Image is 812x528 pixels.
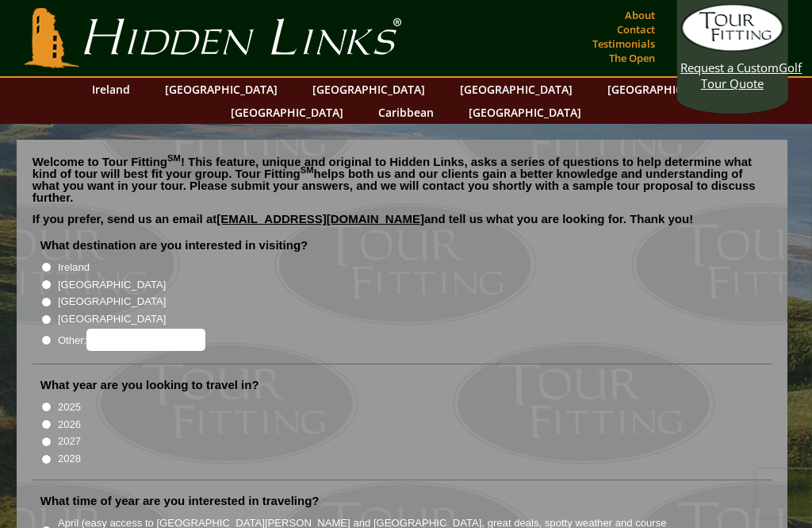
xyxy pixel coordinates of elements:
a: [GEOGRAPHIC_DATA] [452,78,580,101]
a: Request a CustomGolf Tour Quote [680,4,783,91]
label: 2025 [58,399,81,415]
label: 2028 [58,451,81,467]
label: [GEOGRAPHIC_DATA] [58,294,166,310]
a: Caribbean [370,101,442,124]
label: Ireland [58,260,90,276]
label: What year are you looking to travel in? [40,377,259,393]
a: [GEOGRAPHIC_DATA] [461,101,589,124]
label: 2027 [58,434,81,449]
a: Contact [613,18,659,40]
label: What time of year are you interested in traveling? [40,493,320,509]
label: [GEOGRAPHIC_DATA] [58,277,166,293]
a: Ireland [84,78,138,101]
p: If you prefer, send us an email at and tell us what you are looking for. Thank you! [33,213,772,237]
a: [EMAIL_ADDRESS][DOMAIN_NAME] [216,212,424,225]
sup: SM [167,153,181,163]
input: Other: [86,329,205,351]
label: 2026 [58,417,81,433]
a: [GEOGRAPHIC_DATA] [223,101,351,124]
a: [GEOGRAPHIC_DATA] [599,78,728,101]
p: Welcome to Tour Fitting ! This feature, unique and original to Hidden Links, asks a series of que... [33,156,772,203]
a: Testimonials [588,33,659,55]
span: Request a Custom [680,60,779,75]
a: [GEOGRAPHIC_DATA] [157,78,285,101]
label: Other: [58,329,205,351]
label: [GEOGRAPHIC_DATA] [58,311,166,327]
sup: SM [301,165,314,175]
a: The Open [605,47,659,69]
a: About [621,4,659,26]
label: What destination are you interested in visiting? [40,237,308,253]
a: [GEOGRAPHIC_DATA] [304,78,433,101]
